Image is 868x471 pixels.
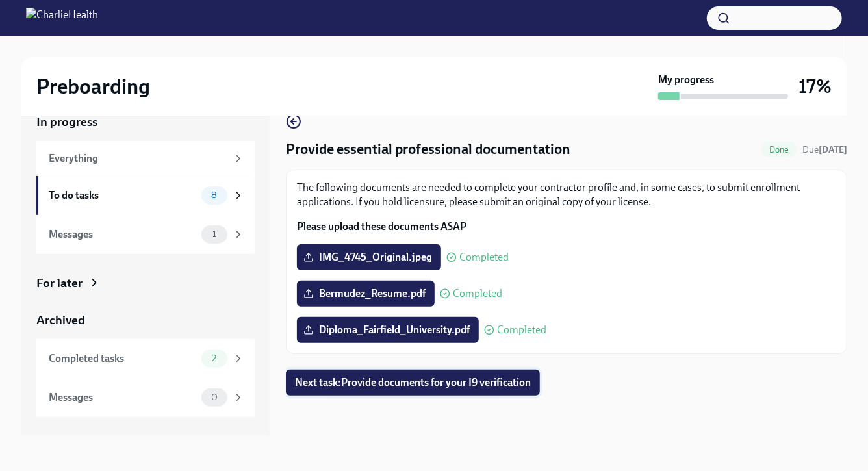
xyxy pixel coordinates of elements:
span: Completed [459,252,509,262]
span: September 4th, 2025 09:00 [802,144,847,156]
strong: Please upload these documents ASAP [297,220,466,233]
div: Everything [49,151,227,166]
a: Messages1 [36,215,255,254]
span: 0 [203,392,225,402]
span: 8 [203,190,225,200]
label: Bermudez_Resume.pdf [297,281,435,307]
strong: My progress [658,73,714,87]
a: Completed tasks2 [36,339,255,378]
h3: 17% [798,75,832,98]
img: CharlieHealth [26,8,98,29]
a: Archived [36,312,255,329]
span: IMG_4745_Original.jpeg [306,251,432,264]
span: Bermudez_Resume.pdf [306,287,426,300]
div: Messages [49,390,196,405]
span: Diploma_Fairfield_University.pdf [306,324,470,337]
p: The following documents are needed to complete your contractor profile and, in some cases, to sub... [297,181,836,209]
h2: Preboarding [36,73,150,99]
span: Completed [453,288,502,299]
span: 1 [205,229,224,239]
a: Messages0 [36,378,255,417]
label: Diploma_Fairfield_University.pdf [297,317,479,343]
div: To do tasks [49,188,196,203]
strong: [DATE] [819,144,847,155]
div: Messages [49,227,196,242]
span: Due [802,144,847,155]
a: To do tasks8 [36,176,255,215]
a: Everything [36,141,255,176]
span: 2 [204,353,224,363]
label: IMG_4745_Original.jpeg [297,244,441,270]
button: Next task:Provide documents for your I9 verification [286,370,540,396]
a: For later [36,275,255,292]
span: Done [761,145,797,155]
h4: Provide essential professional documentation [286,140,570,159]
span: Completed [497,325,546,335]
a: In progress [36,114,255,131]
span: Next task : Provide documents for your I9 verification [295,376,531,389]
div: For later [36,275,83,292]
div: Completed tasks [49,351,196,366]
